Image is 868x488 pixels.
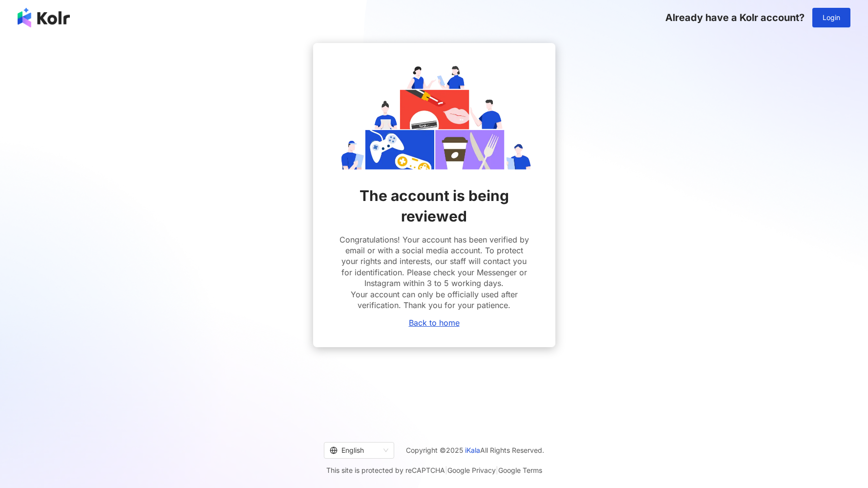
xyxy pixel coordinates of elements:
span: | [496,466,498,474]
img: reviewing account [337,63,532,170]
span: Already have a Kolr account? [665,12,804,23]
span: Congratulations! Your account has been verified by email or with a social media account. To prote... [337,234,532,311]
button: Login [812,8,850,27]
a: iKala [465,446,480,454]
span: Copyright © 2025 All Rights Reserved. [406,444,544,456]
span: | [445,466,447,474]
a: Google Terms [498,466,542,474]
a: Google Privacy [447,466,496,474]
span: The account is being reviewed [337,185,532,226]
div: English [330,443,380,458]
span: Login [823,14,840,22]
a: Back to home [409,318,460,327]
span: This site is protected by reCAPTCHA [326,465,542,476]
img: logo [18,8,70,27]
